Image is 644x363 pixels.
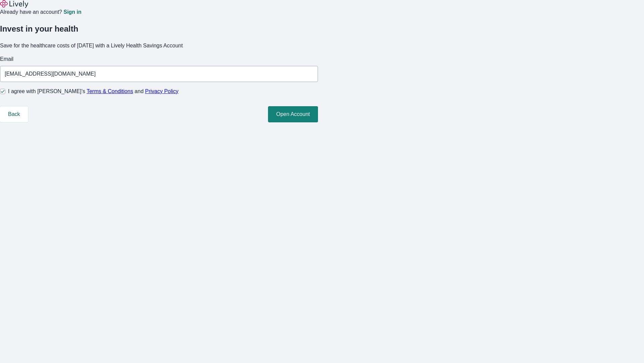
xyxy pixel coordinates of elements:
a: Terms & Conditions [87,88,133,94]
a: Sign in [63,9,81,15]
button: Open Account [268,106,318,122]
a: Privacy Policy [145,88,179,94]
span: I agree with [PERSON_NAME]’s and [8,87,178,95]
